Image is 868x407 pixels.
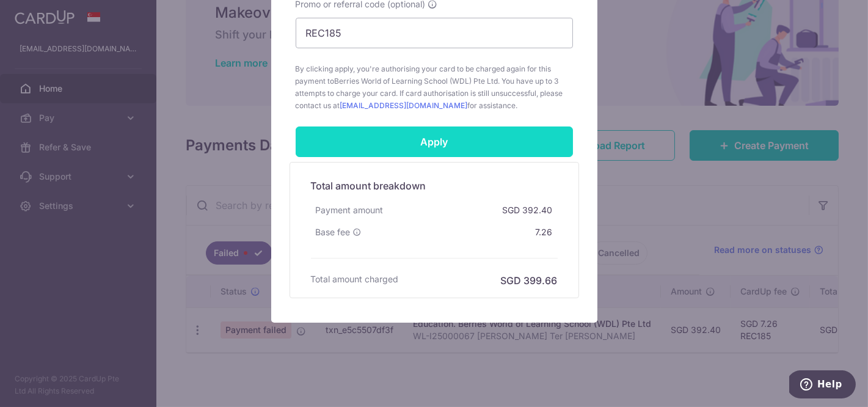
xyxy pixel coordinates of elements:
div: SGD 392.40 [498,199,558,221]
h6: Total amount charged [311,273,399,285]
span: By clicking apply, you're authorising your card to be charged again for this payment to . You hav... [296,63,573,112]
div: Payment amount [311,199,388,221]
span: Berries World of Learning School (WDL) Pte Ltd [335,76,498,86]
a: [EMAIL_ADDRESS][DOMAIN_NAME] [340,101,468,110]
h6: SGD 399.66 [501,273,558,288]
iframe: Opens a widget where you can find more information [789,370,856,401]
span: Base fee [316,226,351,238]
div: 7.26 [531,221,558,243]
h5: Total amount breakdown [311,178,558,193]
input: Apply [296,127,573,157]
